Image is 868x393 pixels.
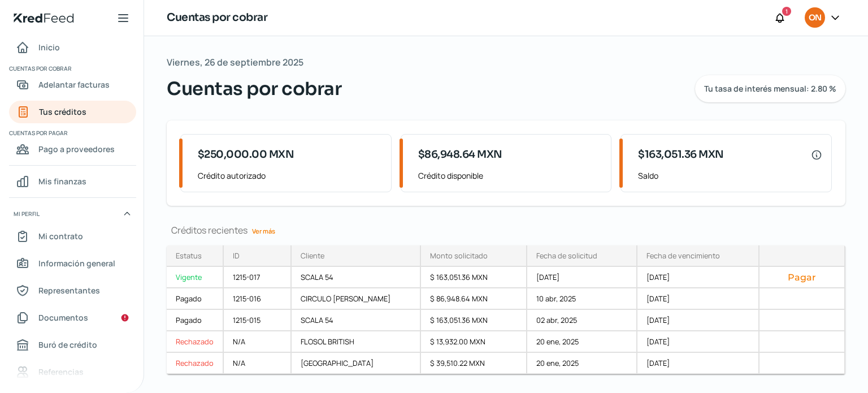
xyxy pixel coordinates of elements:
span: $86,948.64 MXN [418,147,502,162]
a: Inicio [9,36,136,59]
span: Tu tasa de interés mensual: 2.80 % [704,85,836,93]
div: $ 39,510.22 MXN [421,353,527,374]
div: [DATE] [637,267,759,288]
span: Tus créditos [39,105,86,119]
a: Pago a proveedores [9,138,136,161]
span: $163,051.36 MXN [638,147,724,162]
a: Adelantar facturas [9,74,136,96]
span: Pago a proveedores [38,142,115,156]
div: SCALA 54 [292,267,421,288]
div: 10 abr, 2025 [527,288,637,310]
a: Ver más [248,222,280,240]
div: FLOSOL BRITISH [292,331,421,353]
a: Rechazado [167,331,224,353]
span: Cuentas por pagar [9,128,134,138]
span: 1 [785,6,788,16]
div: $ 86,948.64 MXN [421,288,527,310]
span: $250,000.00 MXN [198,147,294,162]
span: Adelantar facturas [38,77,110,92]
span: Viernes, 26 de septiembre 2025 [167,54,303,71]
div: [DATE] [637,331,759,353]
span: Inicio [38,40,60,54]
div: $ 163,051.36 MXN [421,267,527,288]
span: Mi perfil [14,209,40,219]
a: Documentos [9,306,136,329]
div: Fecha de vencimiento [646,251,720,261]
div: Cliente [301,251,324,261]
span: Cuentas por cobrar [9,63,134,74]
div: $ 163,051.36 MXN [421,310,527,331]
span: Crédito autorizado [198,169,382,183]
div: $ 13,932.00 MXN [421,331,527,353]
div: 1215-016 [224,288,292,310]
a: Pagado [167,310,224,331]
a: Información general [9,252,136,275]
div: 20 ene, 2025 [527,331,637,353]
a: Pagado [167,288,224,310]
a: Mi contrato [9,225,136,248]
div: Créditos recientes [167,224,845,236]
button: Pagar [769,271,835,283]
span: ON [809,11,821,25]
a: Mis finanzas [9,170,136,193]
span: Referencias [38,365,84,379]
span: Representantes [38,283,100,297]
span: Información general [38,256,115,270]
div: ID [233,251,240,261]
div: [DATE] [527,267,637,288]
div: 1215-015 [224,310,292,331]
span: Saldo [638,169,822,183]
div: Fecha de solicitud [536,251,597,261]
div: 02 abr, 2025 [527,310,637,331]
div: [DATE] [637,353,759,374]
span: Buró de crédito [38,338,97,352]
a: Tus créditos [9,101,136,123]
div: N/A [224,353,292,374]
span: Crédito disponible [418,169,602,183]
a: Referencias [9,361,136,383]
span: Mis finanzas [38,174,86,188]
div: CIRCULO [PERSON_NAME] [292,288,421,310]
a: Rechazado [167,353,224,374]
span: Cuentas por cobrar [167,75,341,102]
div: SCALA 54 [292,310,421,331]
div: 1215-017 [224,267,292,288]
div: 20 ene, 2025 [527,353,637,374]
a: Buró de crédito [9,334,136,356]
div: [DATE] [637,288,759,310]
a: Vigente [167,267,224,288]
div: Estatus [176,251,202,261]
h1: Cuentas por cobrar [167,10,267,26]
div: [DATE] [637,310,759,331]
div: [GEOGRAPHIC_DATA] [292,353,421,374]
span: Documentos [38,310,88,325]
div: N/A [224,331,292,353]
span: Mi contrato [38,229,83,243]
div: Monto solicitado [430,251,488,261]
a: Representantes [9,279,136,302]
